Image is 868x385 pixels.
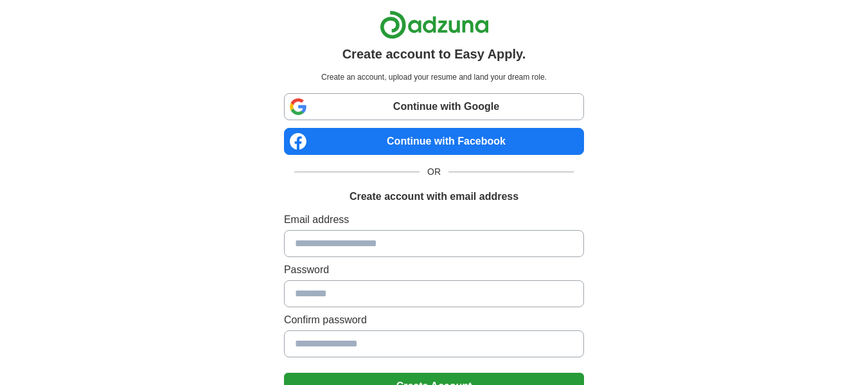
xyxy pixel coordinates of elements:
[287,71,581,83] p: Create an account, upload your resume and land your dream role.
[350,189,518,204] h1: Create account with email address
[420,165,448,179] span: OR
[284,128,584,155] a: Continue with Facebook
[284,93,584,120] a: Continue with Google
[284,262,584,278] label: Password
[284,212,584,228] label: Email address
[284,312,584,328] label: Confirm password
[380,10,489,39] img: Adzuna logo
[342,44,526,64] h1: Create account to Easy Apply.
